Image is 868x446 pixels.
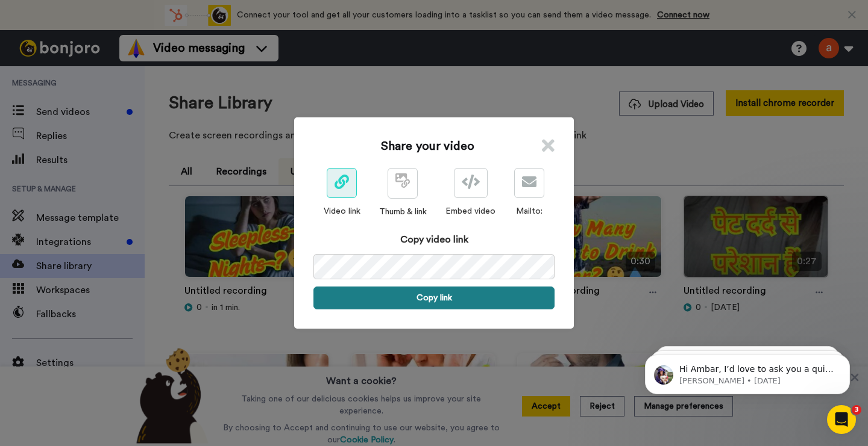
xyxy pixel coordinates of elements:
span: 3 [852,405,861,415]
iframe: Intercom live chat [827,405,856,434]
p: Message from Amy, sent 71w ago [52,46,208,57]
div: Embed video [445,205,495,217]
div: Video link [324,205,360,217]
div: Thumb & link [379,206,427,218]
div: Mailto: [514,205,544,217]
div: Copy video link [313,232,555,247]
iframe: Intercom notifications message [627,329,868,413]
span: Hi Ambar, I’d love to ask you a quick question: If [PERSON_NAME] could introduce a new feature or... [52,35,208,93]
button: Copy link [313,286,555,309]
h1: Share your video [381,138,474,155]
